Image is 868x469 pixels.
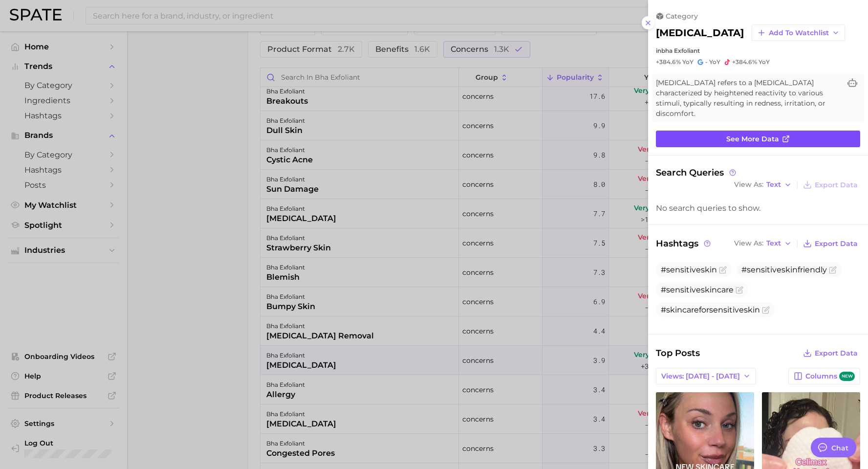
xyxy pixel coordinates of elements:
[656,47,860,54] div: in
[766,241,781,246] span: Text
[732,58,757,66] span: +384.6%
[734,182,763,187] span: View As
[732,237,794,250] button: View AsText
[656,346,700,360] span: Top Posts
[656,167,738,178] span: Search Queries
[805,372,855,381] span: Columns
[762,306,770,314] button: Flag as miscategorized or irrelevant
[656,58,681,66] span: +384.6%
[656,203,860,213] div: No search queries to show.
[734,241,763,246] span: View As
[656,78,841,119] span: [MEDICAL_DATA] refers to a [MEDICAL_DATA] characterized by heightened reactivity to various stimu...
[815,181,858,189] span: Export Data
[661,265,717,274] span: #sensitiveskin
[829,266,837,274] button: Flag as miscategorized or irrelevant
[769,29,829,37] span: Add to Watchlist
[656,131,860,147] a: See more data
[709,58,720,66] span: YoY
[656,27,744,39] h2: [MEDICAL_DATA]
[705,58,708,66] span: -
[656,237,712,250] span: Hashtags
[661,372,740,380] span: Views: [DATE] - [DATE]
[682,58,694,66] span: YoY
[815,349,858,357] span: Export Data
[736,286,743,294] button: Flag as miscategorized or irrelevant
[741,265,827,274] span: #sensitiveskinfriendly
[752,24,845,41] button: Add to Watchlist
[656,368,756,384] button: Views: [DATE] - [DATE]
[726,135,779,143] span: See more data
[719,266,727,274] button: Flag as miscategorized or irrelevant
[661,285,734,294] span: #sensitiveskincare
[801,346,860,360] button: Export Data
[788,368,860,384] button: Columnsnew
[661,47,700,54] span: bha exfoliant
[661,305,760,314] span: #skincareforsensitiveskin
[766,182,781,187] span: Text
[815,240,858,248] span: Export Data
[801,237,860,250] button: Export Data
[801,178,860,192] button: Export Data
[839,372,855,381] span: new
[666,12,698,21] span: category
[732,179,794,191] button: View AsText
[759,58,770,66] span: YoY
